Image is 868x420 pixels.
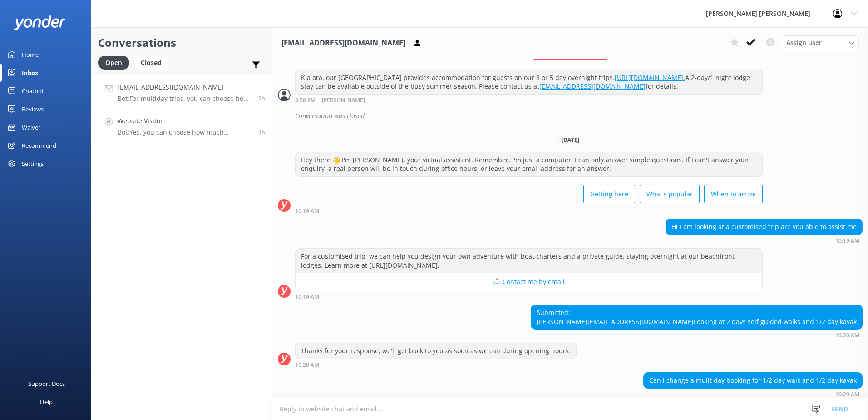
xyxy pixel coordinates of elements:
button: Getting here [583,185,635,203]
img: yonder-white-logo.png [14,15,66,30]
div: Inbox [22,64,39,82]
div: Sep 24 2025 10:20am (UTC +12:00) Pacific/Auckland [295,361,577,368]
span: [PERSON_NAME] [322,98,365,104]
div: Sep 24 2025 10:19am (UTC +12:00) Pacific/Auckland [295,294,763,300]
div: Assign User [782,35,859,50]
p: Bot: Yes, you can choose how much kayaking and walking you want to do each day on the 3 Day Kayak... [118,128,252,136]
span: Sep 24 2025 10:31am (UTC +12:00) Pacific/Auckland [258,94,265,102]
div: Help [40,393,53,411]
strong: 10:19 AM [295,209,319,214]
div: Hey there 👋 I'm [PERSON_NAME], your virtual assistant. Remember, I'm just a computer. I can only ... [296,152,762,176]
a: [URL][DOMAIN_NAME]. [615,73,685,82]
div: Conversation was closed. [295,108,863,124]
a: [EMAIL_ADDRESS][DOMAIN_NAME] [539,82,646,90]
h4: Website Visitor [118,116,252,126]
a: [EMAIL_ADDRESS][DOMAIN_NAME] [587,317,694,326]
strong: 10:20 AM [835,333,859,338]
div: Chatbot [22,82,44,100]
div: Home [22,45,39,64]
div: Kia ora, our [GEOGRAPHIC_DATA] provides accommodation for guests on our 3 or 5 day overnight trip... [296,70,762,94]
strong: 10:20 AM [295,362,319,368]
div: Sep 24 2025 10:20am (UTC +12:00) Pacific/Auckland [531,332,863,338]
div: Sep 24 2025 10:29am (UTC +12:00) Pacific/Auckland [643,391,863,397]
div: Settings [22,155,44,173]
div: Sep 23 2025 03:50pm (UTC +12:00) Pacific/Auckland [295,97,763,104]
button: When to arrive [704,185,763,203]
div: Recommend [22,136,56,155]
a: Open [98,57,134,67]
strong: 10:29 AM [835,392,859,397]
p: Bot: For multiday trips, you can choose how much kayaking and walking you want to do each day. Ho... [118,95,252,103]
div: Waiver [22,118,40,136]
h3: [EMAIL_ADDRESS][DOMAIN_NAME] [281,37,405,49]
div: Can l change a mulit day booking for 1/2 day walk and 1/2 day kayak [644,373,862,388]
div: Thanks for your response, we'll get back to you as soon as we can during opening hours. [296,343,576,359]
button: 📩 Contact me by email [296,273,762,291]
span: Assign user [786,38,822,48]
div: Sep 24 2025 10:19am (UTC +12:00) Pacific/Auckland [295,208,763,214]
div: Closed [134,56,168,70]
a: [EMAIL_ADDRESS][DOMAIN_NAME]Bot:For multiday trips, you can choose how much kayaking and walking ... [91,75,272,109]
span: [DATE] [556,136,585,144]
h2: Conversations [98,34,265,51]
div: Submitted: [PERSON_NAME] Looking at 2 days self guided walks and 1/2 day kayak [531,305,862,329]
div: 2025-09-23T03:50:40.224 [278,108,863,124]
button: What's popular [640,185,700,203]
div: Sep 24 2025 10:19am (UTC +12:00) Pacific/Auckland [666,237,863,244]
a: Website VisitorBot:Yes, you can choose how much kayaking and walking you want to do each day on t... [91,109,272,143]
h4: [EMAIL_ADDRESS][DOMAIN_NAME] [118,82,252,92]
strong: 3:50 PM [295,98,316,104]
div: Reviews [22,100,44,118]
div: Support Docs [28,375,65,393]
strong: 10:19 AM [295,295,319,300]
div: Hi I am looking at a customised trip are you able to assist me [666,219,862,235]
span: Sep 24 2025 09:03am (UTC +12:00) Pacific/Auckland [258,128,265,136]
div: Open [98,56,129,70]
a: Closed [134,57,173,67]
div: For a customised trip, we can help you design your own adventure with boat charters and a private... [296,249,762,273]
strong: 10:19 AM [835,238,859,244]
